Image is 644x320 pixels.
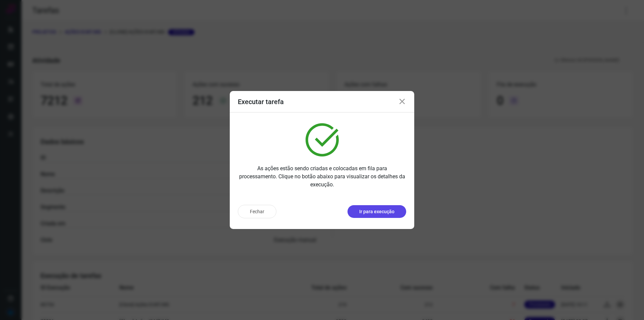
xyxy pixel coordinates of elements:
p: As ações estão sendo criadas e colocadas em fila para processamento. Clique no botão abaixo para ... [238,165,406,189]
h3: Executar tarefa [238,98,284,106]
img: verified.svg [306,123,339,156]
p: Ir para execução [359,208,394,215]
button: Fechar [238,205,276,218]
button: Ir para execução [347,205,406,218]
